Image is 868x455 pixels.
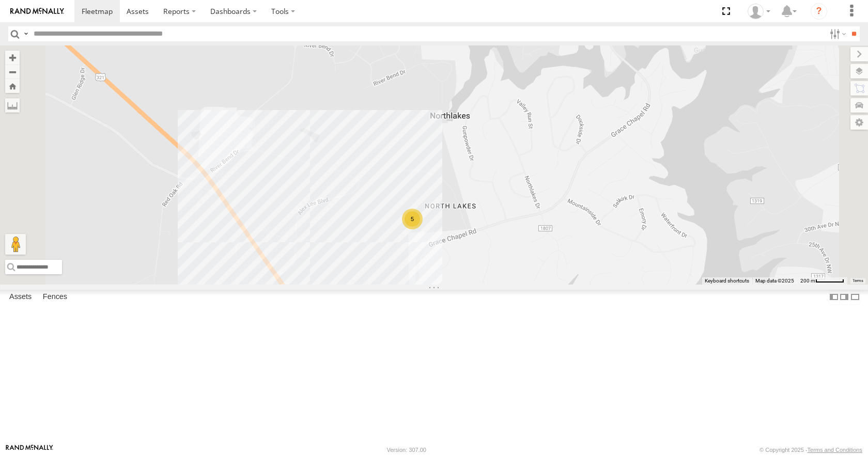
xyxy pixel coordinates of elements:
[829,290,839,305] label: Dock Summary Table to the Left
[5,79,20,93] button: Zoom Home
[6,445,53,455] a: Visit our Website
[5,51,20,65] button: Zoom in
[5,98,20,113] label: Measure
[387,447,426,453] div: Version: 307.00
[744,4,774,19] div: Todd Sigmon
[839,290,849,305] label: Dock Summary Table to the Right
[4,290,37,305] label: Assets
[850,290,860,305] label: Hide Summary Table
[826,26,848,41] label: Search Filter Options
[850,115,868,130] label: Map Settings
[853,278,863,283] a: Terms (opens in new tab)
[811,3,827,20] i: ?
[10,8,64,15] img: rand-logo.svg
[5,65,20,79] button: Zoom out
[760,447,862,453] div: © Copyright 2025 -
[808,447,862,453] a: Terms and Conditions
[402,209,423,229] div: 5
[800,278,815,284] span: 200 m
[797,277,847,285] button: Map Scale: 200 m per 52 pixels
[38,290,72,305] label: Fences
[22,26,30,41] label: Search Query
[755,278,794,284] span: Map data ©2025
[5,234,26,255] button: Drag Pegman onto the map to open Street View
[705,277,749,285] button: Keyboard shortcuts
